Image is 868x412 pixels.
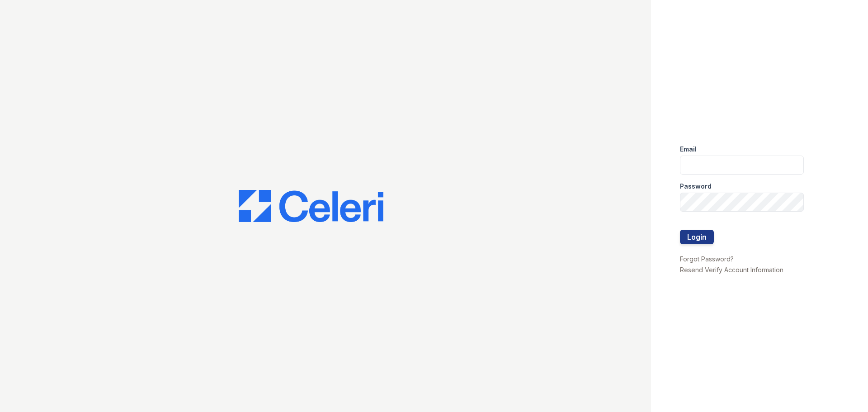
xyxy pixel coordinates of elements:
[680,230,714,244] button: Login
[680,266,783,274] a: Resend Verify Account Information
[680,182,712,191] label: Password
[680,255,734,263] a: Forgot Password?
[239,190,383,223] img: CE_Logo_Blue-a8612792a0a2168367f1c8372b55b34899dd931a85d93a1a3d3e32e68fde9ad4.png
[680,145,697,154] label: Email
